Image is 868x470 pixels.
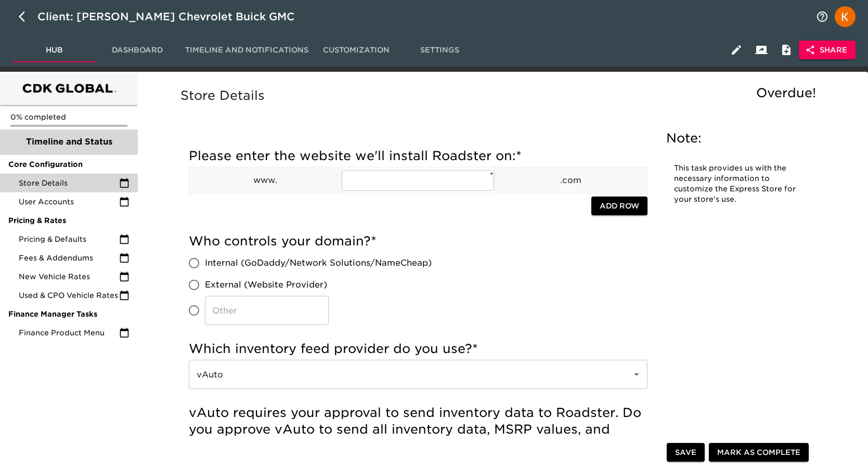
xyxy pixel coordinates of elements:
[19,44,89,57] span: Hub
[189,404,647,454] h5: vAuto requires your approval to send inventory data to Roadster. Do you approve vAuto to send all...
[205,296,329,325] input: Other
[495,174,647,187] p: .com
[8,309,129,319] span: Finance Manager Tasks
[8,136,129,148] span: Timeline and Status
[37,8,309,25] div: Client: [PERSON_NAME] Chevrolet Buick GMC
[102,44,173,57] span: Dashboard
[10,112,127,122] p: 0% completed
[321,44,392,57] span: Customization
[404,44,475,57] span: Settings
[774,37,799,62] button: Internal Notes and Comments
[180,87,821,104] h5: Store Details
[810,4,835,29] button: notifications
[189,341,647,357] h5: Which inventory feed provider do you use?
[675,446,696,459] span: Save
[8,215,129,226] span: Pricing & Rates
[19,271,119,282] span: New Vehicle Rates
[19,253,119,263] span: Fees & Addendums
[19,178,119,188] span: Store Details
[667,443,705,462] button: Save
[629,367,644,382] button: Open
[835,6,856,27] img: Profile
[19,328,119,338] span: Finance Product Menu
[600,200,639,213] span: Add Row
[205,257,432,269] span: Internal (GoDaddy/Network Solutions/NameCheap)
[19,234,119,244] span: Pricing & Defaults
[674,163,799,205] p: This task provides us with the necessary information to customize the Express Store for your stor...
[591,197,647,216] button: Add Row
[189,233,647,250] h5: Who controls your domain?
[709,443,809,462] button: Mark as Complete
[724,37,749,62] button: Edit Hub
[19,197,119,207] span: User Accounts
[756,85,816,100] span: Overdue!
[717,446,800,459] span: Mark as Complete
[205,279,327,291] span: External (Website Provider)
[189,174,342,187] p: www.
[19,290,119,301] span: Used & CPO Vehicle Rates
[189,148,647,164] h5: Please enter the website we'll install Roadster on:
[185,44,308,57] span: Timeline and Notifications
[8,159,129,169] span: Core Configuration
[799,41,856,60] button: Share
[807,44,847,57] span: Share
[666,130,807,147] h5: Note:
[749,37,774,62] button: Client View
